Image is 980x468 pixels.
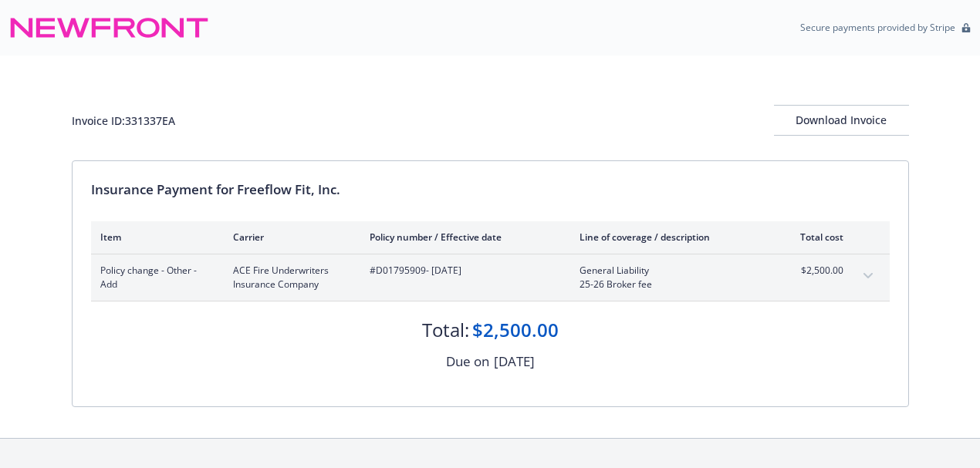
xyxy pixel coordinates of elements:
[91,180,890,200] div: Insurance Payment for Freeflow Fit, Inc.
[580,278,761,291] span: 25-26 Broker fee
[233,264,345,291] span: ACE Fire Underwriters Insurance Company
[580,231,761,244] div: Line of coverage / description
[422,317,469,343] div: Total:
[786,264,843,278] span: $2,500.00
[370,231,555,244] div: Policy number / Effective date
[370,264,555,278] span: #D01795909 - [DATE]
[100,264,208,291] span: Policy change - Other - Add
[72,113,175,129] div: Invoice ID: 331337EA
[233,231,345,244] div: Carrier
[472,317,559,343] div: $2,500.00
[91,254,890,301] div: Policy change - Other - AddACE Fire Underwriters Insurance Company#D01795909- [DATE]General Liabi...
[580,264,761,278] span: General Liability
[800,21,955,34] p: Secure payments provided by Stripe
[100,231,208,244] div: Item
[580,264,761,291] span: General Liability25-26 Broker fee
[774,105,909,136] button: Download Invoice
[774,106,909,135] div: Download Invoice
[786,231,843,244] div: Total cost
[494,352,535,372] div: [DATE]
[856,264,880,288] button: expand content
[446,352,489,372] div: Due on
